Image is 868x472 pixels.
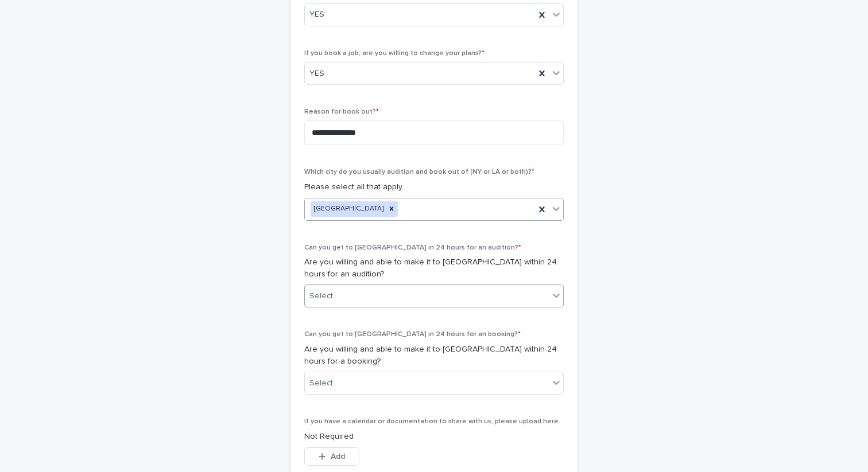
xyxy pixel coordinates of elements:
p: Please select all that apply. [304,181,564,193]
span: Can you get to [GEOGRAPHIC_DATA] in 24 hours for an audition? [304,244,521,251]
span: Add [331,453,345,461]
p: Are you willing and able to make it to [GEOGRAPHIC_DATA] within 24 hours for a booking? [304,344,564,368]
span: YES [309,9,324,21]
span: Reason for book out? [304,108,379,115]
span: Can you get to [GEOGRAPHIC_DATA] in 24 hours for an booking? [304,331,521,338]
p: Not Required [304,431,564,443]
span: If you book a job, are you willing to change your plans? [304,50,485,57]
div: Select... [309,290,338,302]
span: Which city do you usually audition and book out of (NY or LA or both)? [304,169,534,175]
div: [GEOGRAPHIC_DATA] [311,201,385,217]
div: Select... [309,377,338,389]
p: Are you willing and able to make it to [GEOGRAPHIC_DATA] within 24 hours for an audition? [304,256,564,280]
button: Add [304,447,359,466]
span: YES [309,68,324,80]
span: If you have a calendar or documentation to share with us, please upload here. [304,418,560,425]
